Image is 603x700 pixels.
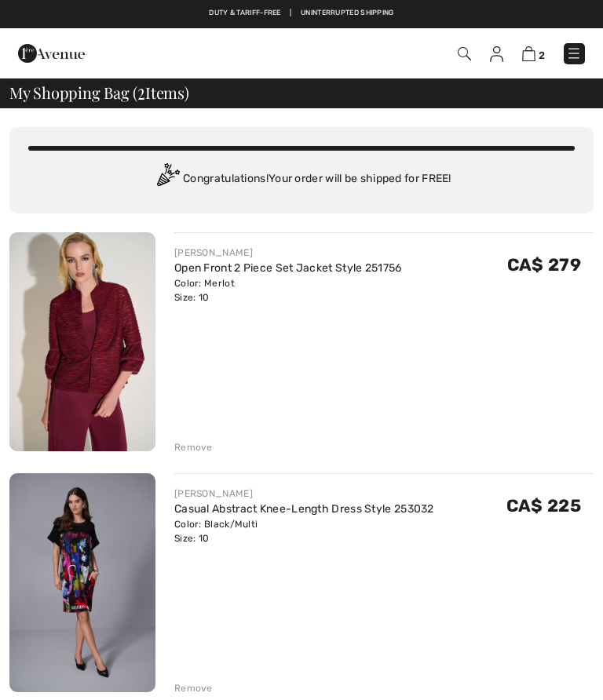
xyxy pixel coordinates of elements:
[152,163,183,195] img: Congratulation2.svg
[137,81,145,101] span: 2
[9,232,155,451] img: Open Front 2 Piece Set Jacket Style 251756
[490,46,503,62] img: My Info
[174,517,434,545] div: Color: Black/Multi Size: 10
[174,261,402,275] a: Open Front 2 Piece Set Jacket Style 251756
[174,681,213,695] div: Remove
[174,276,402,304] div: Color: Merlot Size: 10
[174,246,402,260] div: [PERSON_NAME]
[539,49,545,61] span: 2
[18,38,85,69] img: 1ère Avenue
[507,254,581,275] span: CA$ 279
[174,502,434,516] a: Casual Abstract Knee-Length Dress Style 253032
[9,85,189,100] span: My Shopping Bag ( Items)
[458,47,471,60] img: Search
[174,487,434,501] div: [PERSON_NAME]
[18,46,85,60] a: 1ère Avenue
[522,46,535,61] img: Shopping Bag
[566,46,582,61] img: Menu
[9,473,155,692] img: Casual Abstract Knee-Length Dress Style 253032
[506,495,581,516] span: CA$ 225
[522,46,545,62] a: 2
[174,440,213,454] div: Remove
[28,163,575,195] div: Congratulations! Your order will be shipped for FREE!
